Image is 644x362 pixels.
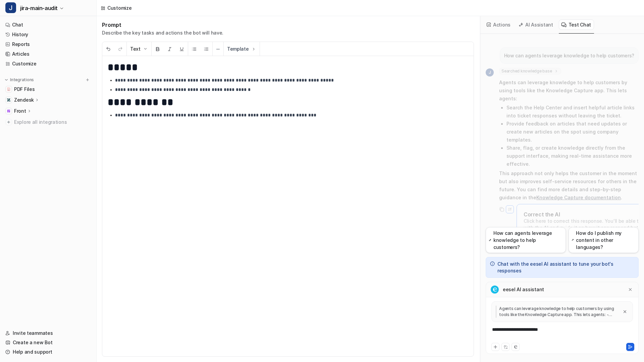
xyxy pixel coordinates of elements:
button: Ordered List [200,42,212,56]
a: Articles [3,49,94,59]
img: Undo [106,46,111,52]
a: Create a new Bot [3,338,94,347]
a: Explore all integrations [3,117,94,127]
a: Reports [3,40,94,49]
img: Redo [118,46,123,52]
button: Italic [164,42,176,56]
li: Share, flag, or create knowledge directly from the support interface, making real-time assistance... [506,144,639,168]
img: Dropdown Down Arrow [143,46,148,52]
span: Explore all integrations [14,117,91,127]
div: Customize [107,4,131,11]
button: Bold [152,42,164,56]
button: Test Chat [559,19,594,30]
button: Close quote [621,308,629,315]
p: How can agents leverage knowledge to help customers? [504,52,634,60]
img: Zendesk [7,98,11,102]
p: Integrations [10,77,34,83]
img: menu_add.svg [85,77,90,82]
h1: Prompt [102,21,474,28]
span: jira-main-audit [20,3,58,13]
button: Underline [176,42,188,56]
button: ─ [213,42,223,56]
p: Agents can leverage knowledge to help customers by using tools like the Knowledge Capture app. Th... [496,306,619,318]
button: Template [224,42,260,56]
span: J [486,68,494,76]
p: This approach not only helps the customer in the moment but also improves self-service resources ... [499,169,639,202]
img: PDF Files [7,87,11,91]
button: AI Assistant [516,19,556,30]
img: Bold [155,46,160,52]
img: expand menu [4,77,9,82]
a: Invite teammates [3,328,94,338]
p: Chat with the eesel AI assistant to tune your bot's responses [497,261,634,274]
img: Ordered List [204,46,209,52]
p: Correct the AI [524,211,560,218]
span: Searched knowledge base [499,68,561,74]
li: Search the Help Center and insert helpful article links into ticket responses without leaving the... [506,104,639,120]
li: Provide feedback on articles that need updates or create new articles on the spot using company t... [506,120,639,144]
img: Underline [179,46,184,52]
a: PDF FilesPDF Files [3,85,94,94]
button: How do I publish my content in other languages? [569,227,639,253]
a: Help and support [3,347,94,357]
p: Describe the key tasks and actions the bot will have. [102,30,474,36]
p: Zendesk [14,97,34,103]
p: Front [14,108,26,114]
img: Unordered List [192,46,197,52]
span: J [5,2,16,13]
p: eesel AI assistant [503,286,544,293]
a: Knowledge Capture documentation [536,195,621,200]
button: Integrations [3,76,36,83]
a: History [3,30,94,39]
a: Chat [3,20,94,30]
button: Undo [102,42,114,56]
button: Redo [114,42,126,56]
img: explore all integrations [5,119,12,125]
img: Template [251,46,256,52]
button: Unordered List [188,42,200,56]
button: Actions [484,19,514,30]
button: How can agents leverage knowledge to help customers? [486,227,566,253]
img: Italic [167,46,172,52]
a: Customize [3,59,94,68]
span: PDF Files [14,86,35,93]
p: Agents can leverage knowledge to help customers by using tools like the Knowledge Capture app. Th... [499,79,639,103]
button: Text [127,42,151,56]
img: Front [7,109,11,113]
